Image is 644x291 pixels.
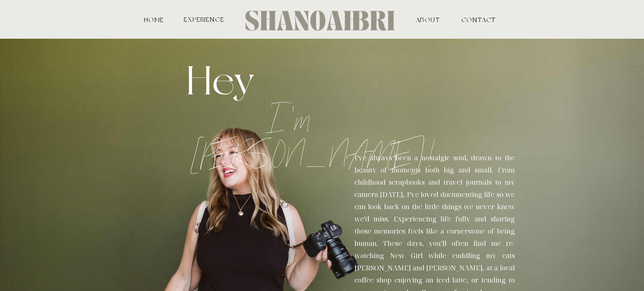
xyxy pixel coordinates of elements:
a: ABOUT [395,16,462,22]
a: HOME [143,16,165,22]
a: experience [183,16,225,22]
h2: I'm [PERSON_NAME]! [190,104,395,129]
h1: Hey [186,56,441,76]
a: contact [462,16,485,22]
